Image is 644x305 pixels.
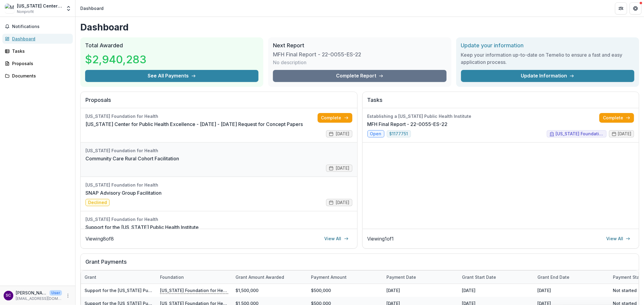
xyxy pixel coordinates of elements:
[85,224,199,231] a: Support for the [US_STATE] Public Health Institute
[85,51,146,68] h3: $2,940,283
[85,189,162,197] a: SNAP Advisory Group Facilitation
[80,22,639,33] h1: Dashboard
[81,274,100,280] div: Grant
[5,4,14,13] img: Missouri Center for Public Health Excellence
[307,271,383,284] div: Payment Amount
[534,271,609,284] div: Grant end date
[615,2,627,14] button: Partners
[85,97,352,108] h2: Proposals
[273,42,446,49] h2: Next Report
[85,70,258,82] button: See All Payments
[160,287,228,294] p: [US_STATE] Foundation for Health
[534,284,609,297] div: [DATE]
[12,24,70,29] span: Notifications
[64,292,72,299] button: More
[85,155,179,162] a: Community Care Rural Cohort Facilitation
[85,235,114,242] p: Viewing 8 of 8
[534,274,573,280] div: Grant end date
[85,42,258,49] h2: Total Awarded
[64,2,73,14] button: Open entity switcher
[383,271,458,284] div: Payment date
[383,274,420,280] div: Payment date
[2,71,73,81] a: Documents
[461,51,634,66] h3: Keep your information up-to-date on Temelio to ensure a fast and easy application process.
[273,59,306,66] p: No description
[2,34,73,44] a: Dashboard
[367,97,634,108] h2: Tasks
[232,271,307,284] div: Grant amount awarded
[85,259,634,270] h2: Grant Payments
[232,284,307,297] div: $1,500,000
[6,294,11,297] div: Sarah Crosley
[2,22,73,31] button: Notifications
[232,274,288,280] div: Grant amount awarded
[156,274,187,280] div: Foundation
[85,121,303,128] a: [US_STATE] Center for Public Health Excellence - [DATE] - [DATE] Request for Concept Papers
[307,284,383,297] div: $500,000
[50,290,62,296] p: User
[2,58,73,68] a: Proposals
[273,70,446,82] a: Complete Report
[16,290,47,296] p: [PERSON_NAME]
[81,271,156,284] div: Grant
[383,284,458,297] div: [DATE]
[12,48,68,54] div: Tasks
[458,284,534,297] div: [DATE]
[16,296,62,301] p: [EMAIL_ADDRESS][DOMAIN_NAME]
[12,36,68,42] div: Dashboard
[461,70,634,82] a: Update Information
[12,73,68,79] div: Documents
[461,42,634,49] h2: Update your information
[603,234,634,244] a: View All
[458,271,534,284] div: Grant start date
[367,121,448,128] a: MFH Final Report - 22-0055-ES-22
[630,2,642,14] button: Get Help
[2,46,73,56] a: Tasks
[12,60,68,67] div: Proposals
[78,4,106,13] nav: breadcrumb
[156,271,232,284] div: Foundation
[17,3,62,9] div: [US_STATE] Center for Public Health Excellence
[321,234,352,244] a: View All
[273,51,361,58] h3: MFH Final Report - 22-0055-ES-22
[318,113,352,123] a: Complete
[307,274,350,280] div: Payment Amount
[80,5,104,11] div: Dashboard
[458,274,500,280] div: Grant start date
[17,9,34,14] span: Nonprofit
[599,113,634,123] a: Complete
[85,288,190,293] a: Support for the [US_STATE] Public Health Institute
[367,235,394,242] p: Viewing 1 of 1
